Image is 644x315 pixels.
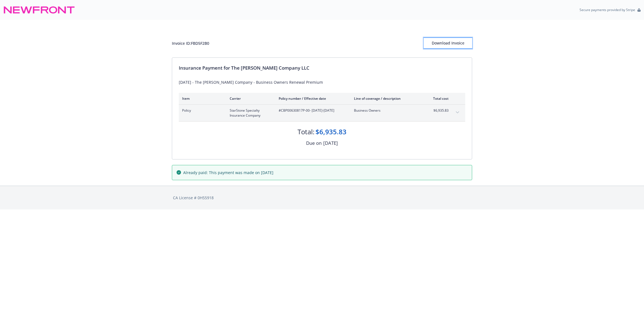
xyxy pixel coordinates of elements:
[172,40,209,46] div: Invoice ID: FBD5F2B0
[182,108,221,113] span: Policy
[354,96,419,101] div: Line of coverage / description
[182,96,221,101] div: Item
[315,127,346,136] div: $6,935.83
[183,170,273,175] span: Already paid: This payment was made on [DATE]
[279,108,345,113] span: #CBP00630817P-00 - [DATE]-[DATE]
[354,108,419,113] span: Business Owners
[173,195,471,201] div: CA License # 0H55918
[306,140,322,147] div: Due on
[298,127,314,136] div: Total:
[230,108,270,118] span: StarStone Specialty Insurance Company
[424,38,472,49] button: Download Invoice
[580,7,635,12] p: Secure payments provided by Stripe
[179,105,465,121] div: PolicyStarStone Specialty Insurance Company#CBP00630817P-00- [DATE]-[DATE]Business Owners$6,935.8...
[428,96,449,101] div: Total cost
[179,79,465,85] div: [DATE] - The [PERSON_NAME] Company - Business Owners Renewal Premium
[323,140,338,147] div: [DATE]
[453,108,462,117] button: expand content
[230,96,270,101] div: Carrier
[179,64,465,72] div: Insurance Payment for The [PERSON_NAME] Company LLC
[279,96,345,101] div: Policy number / Effective date
[428,108,449,113] span: $6,935.83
